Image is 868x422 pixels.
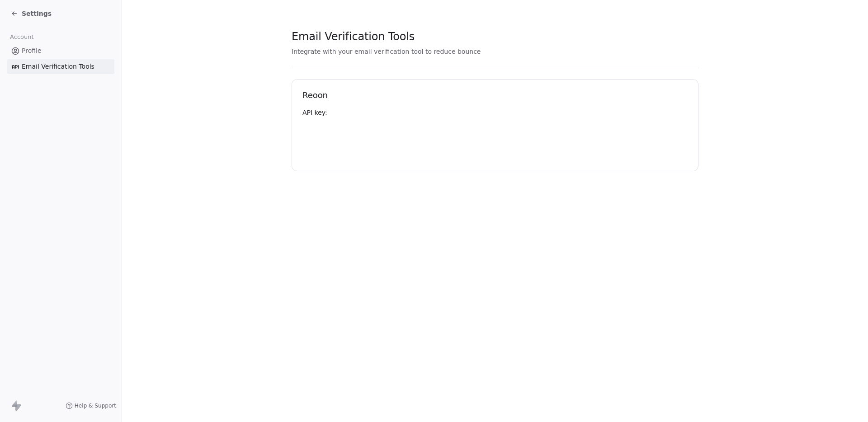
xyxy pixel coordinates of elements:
span: Profile [22,46,42,56]
a: Settings [11,9,52,18]
span: Email Verification Tools [292,30,415,43]
span: Email Verification Tools [22,62,94,71]
a: Help & Support [66,402,116,409]
span: Integrate with your email verification tool to reduce bounce [292,48,481,55]
h1: Reoon [302,90,688,101]
a: Email Verification Tools [7,59,114,74]
span: Help & Support [75,402,116,409]
div: API key: [302,108,688,117]
a: Profile [7,43,114,58]
span: Account [6,30,38,44]
span: Settings [22,9,52,18]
